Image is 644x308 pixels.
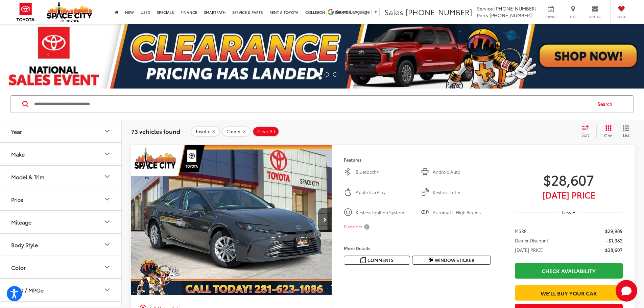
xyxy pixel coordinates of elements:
[616,280,637,302] svg: Start Chat
[191,126,220,137] button: remove Toyota
[336,9,378,15] a: Select Language​
[0,166,122,188] button: Model & TrimModel & Trim
[253,126,279,137] button: Clear All
[559,207,579,219] button: Less
[515,263,623,278] a: Check Availability
[344,220,371,234] button: Disclaimer
[11,219,31,225] div: Mileage
[591,96,622,113] button: Search
[490,12,532,19] span: [PHONE_NUMBER]
[596,125,618,138] button: Grid View
[515,285,623,301] a: We'll Buy Your Car
[0,188,122,210] button: PricePrice
[0,234,122,256] button: Body StyleBody Style
[336,9,370,15] span: Select Language
[515,171,623,188] span: $28,607
[103,195,111,203] div: Price
[360,257,366,263] img: Comments
[131,145,332,295] a: 2025 Toyota Camry LE2025 Toyota Camry LE2025 Toyota Camry LE2025 Toyota Camry LE
[0,279,122,301] button: MPG / MPGeMPG / MPGe
[226,129,240,134] span: Camry
[103,263,111,271] div: Color
[581,132,589,138] span: Sort
[356,209,414,216] span: Keyless Ignition System
[0,211,122,233] button: MileageMileage
[11,173,44,180] div: Model & Trim
[0,143,122,165] button: MakeMake
[618,125,635,138] button: List View
[131,145,332,296] img: 2025 Toyota Camry LE
[616,280,637,302] button: Toggle Chat Window
[47,1,92,22] img: Space City Toyota
[374,9,378,15] span: ▼
[103,127,111,135] div: Year
[588,15,603,19] span: Contact
[605,228,623,234] span: $29,989
[614,15,629,19] span: Saved
[131,145,332,295] div: 2025 Toyota Camry LE 0
[562,209,571,215] span: Less
[103,218,111,226] div: Mileage
[433,169,491,175] span: Android Auto
[433,189,491,196] span: Keyless Entry
[494,5,536,12] span: [PHONE_NUMBER]
[11,264,26,270] div: Color
[543,15,558,19] span: Service
[103,150,111,158] div: Make
[11,241,38,248] div: Body Style
[344,246,491,251] h4: More Details
[433,209,491,216] span: Automatic High Beams
[11,151,25,157] div: Make
[103,240,111,248] div: Body Style
[477,12,488,19] span: Parts
[11,287,44,293] div: MPG / MPGe
[606,237,623,244] span: -$1,382
[0,120,122,142] button: YearYear
[222,126,251,137] button: remove Camry
[367,257,393,263] span: Comments
[515,237,548,244] span: Dealer Discount
[429,257,433,263] i: Window Sticker
[344,256,410,265] button: Comments
[257,129,275,134] span: Clear All
[356,189,414,196] span: Apple CarPlay
[515,191,623,198] span: [DATE] Price
[33,96,591,112] input: Search by Make, Model, or Keyword
[195,129,209,134] span: Toyota
[103,286,111,294] div: MPG / MPGe
[515,228,528,234] span: MSRP:
[356,169,414,175] span: Bluetooth®
[318,208,332,232] button: Next image
[344,157,491,162] h4: Features
[384,6,403,17] span: Sales
[103,172,111,181] div: Model & Trim
[435,257,474,263] span: Window Sticker
[477,5,493,12] span: Service
[344,224,362,230] span: Disclaimer
[131,127,180,135] span: 73 vehicles found
[605,246,623,253] span: $28,607
[405,6,472,17] span: [PHONE_NUMBER]
[578,125,596,138] button: Select sort value
[623,132,629,138] span: List
[515,246,543,253] span: [DATE] PRICE
[412,256,491,265] button: Window Sticker
[566,15,580,19] span: Map
[11,196,23,203] div: Price
[604,133,613,138] span: Grid
[11,128,22,135] div: Year
[0,256,122,278] button: ColorColor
